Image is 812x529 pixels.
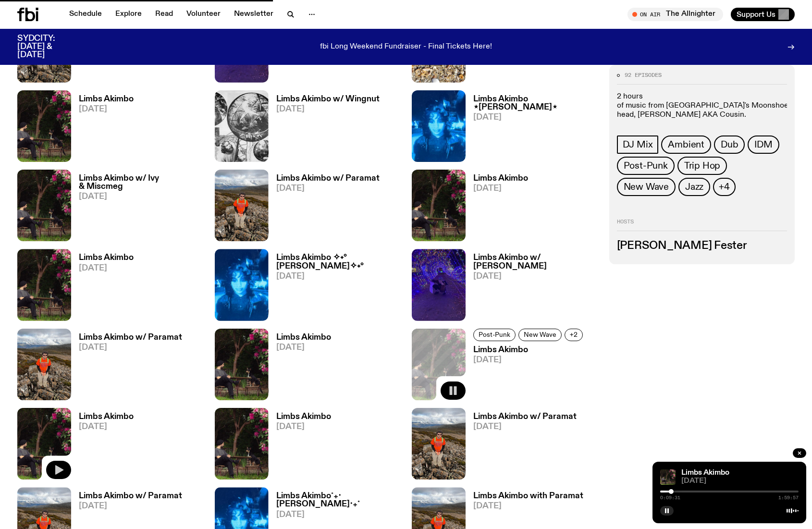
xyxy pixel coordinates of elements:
[524,331,556,338] span: New Wave
[228,8,279,21] a: Newsletter
[627,8,723,21] button: On AirThe Allnighter
[79,105,134,113] span: [DATE]
[778,495,799,500] span: 1:59:57
[71,95,134,162] a: Limbs Akimbo[DATE]
[466,254,598,320] a: Limbs Akimbo w/ [PERSON_NAME][DATE]
[737,10,775,19] span: Support Us
[473,95,598,111] h3: Limbs Akimbo ⋆[PERSON_NAME]⋆
[473,356,586,364] span: [DATE]
[473,113,598,122] span: [DATE]
[71,254,134,320] a: Limbs Akimbo[DATE]
[215,329,269,400] img: Jackson sits at an outdoor table, legs crossed and gazing at a black and brown dog also sitting a...
[677,157,727,175] a: Trip Hop
[473,492,583,500] h3: Limbs Akimbo with Paramat
[678,178,710,196] a: Jazz
[617,92,787,120] p: 2 hours of music from [GEOGRAPHIC_DATA]'s Moonshoe Label head, [PERSON_NAME] AKA Cousin.
[625,73,662,78] span: 92 episodes
[660,469,676,485] a: Jackson sits at an outdoor table, legs crossed and gazing at a black and brown dog also sitting a...
[713,178,736,196] button: +4
[276,423,331,431] span: [DATE]
[565,329,583,341] button: +2
[79,264,134,272] span: [DATE]
[714,135,745,154] a: Dub
[71,174,203,241] a: Limbs Akimbo w/ Ivy & Miscmeg[DATE]
[473,423,577,431] span: [DATE]
[17,249,71,320] img: Jackson sits at an outdoor table, legs crossed and gazing at a black and brown dog also sitting a...
[181,8,226,21] a: Volunteer
[731,8,795,21] button: Support Us
[473,272,598,281] span: [DATE]
[466,174,528,241] a: Limbs Akimbo[DATE]
[617,157,675,175] a: Post-Punk
[79,333,182,342] h3: Limbs Akimbo w/ Paramat
[79,193,203,201] span: [DATE]
[79,502,182,510] span: [DATE]
[17,90,71,162] img: Jackson sits at an outdoor table, legs crossed and gazing at a black and brown dog also sitting a...
[570,331,578,338] span: +2
[466,413,577,480] a: Limbs Akimbo w/ Paramat[DATE]
[473,413,577,421] h3: Limbs Akimbo w/ Paramat
[149,8,179,21] a: Read
[276,272,401,281] span: [DATE]
[617,241,787,251] h3: [PERSON_NAME] Fester
[269,254,401,320] a: Limbs Akimbo ✧˖°[PERSON_NAME]✧˖°[DATE]
[269,174,380,241] a: Limbs Akimbo w/ Paramat[DATE]
[518,329,562,341] a: New Wave
[661,135,711,154] a: Ambient
[276,492,401,508] h3: Limbs Akimbo˚₊‧[PERSON_NAME]‧₊˚
[473,185,528,193] span: [DATE]
[320,43,492,51] p: fbi Long Weekend Fundraiser - Final Tickets Here!
[754,139,772,150] span: IDM
[215,408,269,480] img: Jackson sits at an outdoor table, legs crossed and gazing at a black and brown dog also sitting a...
[276,174,380,183] h3: Limbs Akimbo w/ Paramat
[466,95,598,162] a: Limbs Akimbo ⋆[PERSON_NAME]⋆[DATE]
[473,254,598,270] h3: Limbs Akimbo w/ [PERSON_NAME]
[79,254,134,262] h3: Limbs Akimbo
[681,469,729,477] a: Limbs Akimbo
[110,8,148,21] a: Explore
[624,160,668,171] span: Post-Punk
[276,511,401,519] span: [DATE]
[79,413,134,421] h3: Limbs Akimbo
[79,344,182,352] span: [DATE]
[71,413,134,480] a: Limbs Akimbo[DATE]
[412,170,466,241] img: Jackson sits at an outdoor table, legs crossed and gazing at a black and brown dog also sitting a...
[748,135,779,154] a: IDM
[473,502,583,510] span: [DATE]
[276,344,331,352] span: [DATE]
[79,95,134,103] h3: Limbs Akimbo
[17,35,79,59] h3: SYDCITY: [DATE] & [DATE]
[721,139,738,150] span: Dub
[466,346,586,400] a: Limbs Akimbo[DATE]
[276,185,380,193] span: [DATE]
[276,105,380,113] span: [DATE]
[63,8,108,21] a: Schedule
[473,346,586,354] h3: Limbs Akimbo
[624,182,669,192] span: New Wave
[473,174,528,183] h3: Limbs Akimbo
[269,333,331,400] a: Limbs Akimbo[DATE]
[276,95,380,103] h3: Limbs Akimbo w/ Wingnut
[79,423,134,431] span: [DATE]
[617,135,659,154] a: DJ Mix
[681,478,799,485] span: [DATE]
[276,333,331,342] h3: Limbs Akimbo
[479,331,510,338] span: Post-Punk
[623,139,653,150] span: DJ Mix
[17,408,71,480] img: Jackson sits at an outdoor table, legs crossed and gazing at a black and brown dog also sitting a...
[71,333,182,400] a: Limbs Akimbo w/ Paramat[DATE]
[79,492,182,500] h3: Limbs Akimbo w/ Paramat
[617,219,787,231] h2: Hosts
[668,139,704,150] span: Ambient
[276,413,331,421] h3: Limbs Akimbo
[269,413,331,480] a: Limbs Akimbo[DATE]
[79,174,203,191] h3: Limbs Akimbo w/ Ivy & Miscmeg
[660,495,680,500] span: 0:09:31
[617,178,676,196] a: New Wave
[473,329,516,341] a: Post-Punk
[684,160,720,171] span: Trip Hop
[276,254,401,270] h3: Limbs Akimbo ✧˖°[PERSON_NAME]✧˖°
[215,90,269,162] img: Image from 'Domebooks: Reflecting on Domebook 2' by Lloyd Kahn
[685,182,703,192] span: Jazz
[17,170,71,241] img: Jackson sits at an outdoor table, legs crossed and gazing at a black and brown dog also sitting a...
